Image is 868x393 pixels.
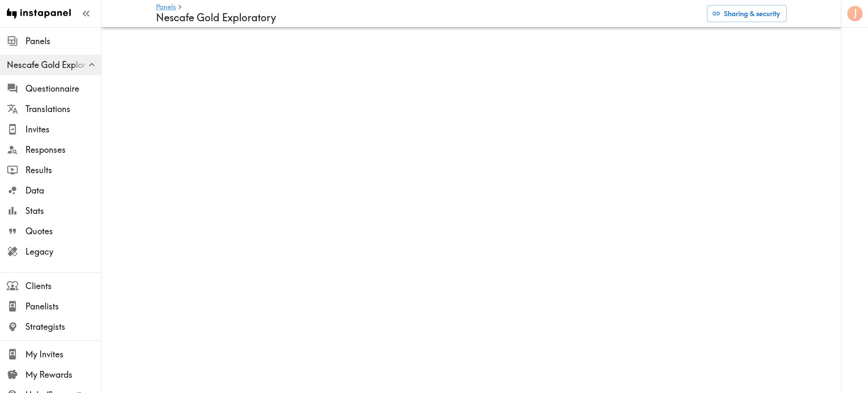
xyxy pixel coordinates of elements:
span: Clients [25,280,101,292]
span: J [853,6,857,21]
span: My Rewards [25,369,101,381]
span: Strategists [25,321,101,333]
span: Translations [25,103,101,115]
span: Panelists [25,300,101,312]
a: Panels [156,3,176,11]
span: My Invites [25,348,101,360]
span: Responses [25,144,101,156]
button: J [846,5,863,22]
span: Stats [25,205,101,217]
span: Data [25,185,101,196]
span: Invites [25,124,101,135]
span: Quotes [25,225,101,237]
span: Questionnaire [25,83,101,95]
span: Results [25,164,101,176]
button: Sharing & security [707,5,787,22]
span: Legacy [25,246,101,258]
h4: Nescafe Gold Exploratory [156,11,700,24]
span: Panels [25,35,101,47]
span: Nescafe Gold Exploratory [7,59,101,71]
